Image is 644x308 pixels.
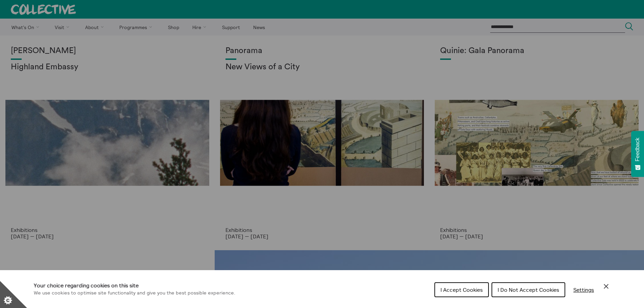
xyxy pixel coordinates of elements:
[602,282,610,290] button: Close Cookie Control
[34,281,235,289] h1: Your choice regarding cookies on this site
[34,289,235,297] p: We use cookies to optimise site functionality and give you the best possible experience.
[573,286,594,293] span: Settings
[440,286,483,293] span: I Accept Cookies
[492,282,565,297] button: I Do Not Accept Cookies
[631,131,644,177] button: Feedback - Show survey
[434,282,489,297] button: I Accept Cookies
[635,138,641,161] span: Feedback
[568,283,599,297] button: Settings
[498,286,559,293] span: I Do Not Accept Cookies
